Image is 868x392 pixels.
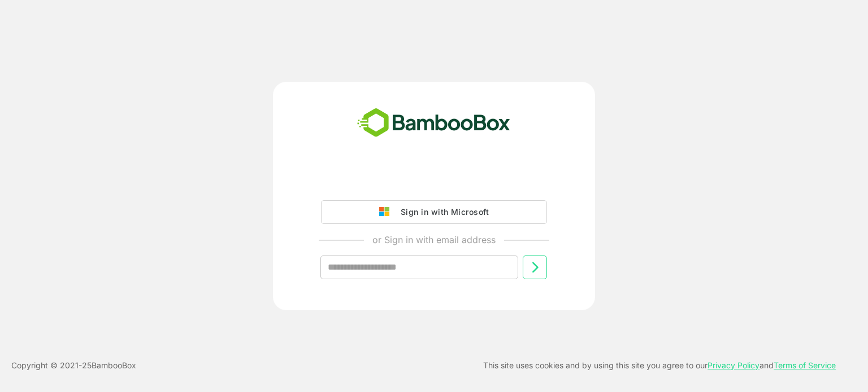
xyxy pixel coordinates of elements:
[708,360,759,370] a: Privacy Policy
[351,104,517,142] img: bamboobox
[774,360,836,370] a: Terms of Service
[321,200,547,224] button: Sign in with Microsoft
[372,233,496,246] p: or Sign in with email address
[395,205,489,219] div: Sign in with Microsoft
[483,359,836,372] p: This site uses cookies and by using this site you agree to our and
[11,359,136,372] p: Copyright © 2021- 25 BambooBox
[379,207,395,217] img: google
